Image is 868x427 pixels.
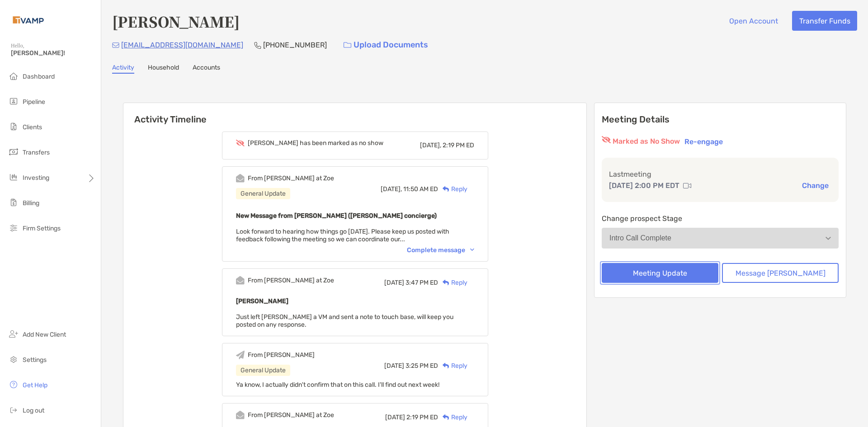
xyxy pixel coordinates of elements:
div: From [PERSON_NAME] at Zoe [248,277,334,284]
img: Event icon [236,351,245,359]
button: Intro Call Complete [602,228,839,249]
img: Event icon [236,140,245,146]
img: Event icon [236,174,245,183]
img: settings icon [8,354,19,365]
div: Intro Call Complete [609,234,671,242]
span: 2:19 PM ED [406,413,438,421]
span: [DATE], [381,185,402,193]
h6: Activity Timeline [123,103,586,125]
span: Look forward to hearing how things go [DATE]. Please keep us posted with feedback following the m... [236,228,449,243]
span: Settings [23,356,47,364]
a: Accounts [193,64,220,74]
img: logout icon [8,404,19,415]
div: General Update [236,188,290,199]
img: get-help icon [8,379,19,390]
img: Reply icon [443,280,449,286]
p: [PHONE_NUMBER] [263,39,327,51]
img: Reply icon [443,363,449,369]
img: transfers icon [8,146,19,157]
div: Reply [438,413,467,422]
a: Activity [112,64,134,74]
b: New Message from [PERSON_NAME] ([PERSON_NAME] concierge) [236,212,437,220]
span: [DATE], [420,141,441,149]
p: Meeting Details [602,114,839,125]
div: [PERSON_NAME] has been marked as no show [248,139,383,147]
p: [DATE] 2:00 PM EDT [609,180,679,191]
span: 3:47 PM ED [406,279,438,286]
div: From [PERSON_NAME] at Zoe [248,174,334,182]
span: Firm Settings [23,225,61,232]
img: dashboard icon [8,70,19,81]
span: 11:50 AM ED [403,185,438,193]
span: [DATE] [384,279,404,286]
button: Message [PERSON_NAME] [722,263,839,283]
img: Zoe Logo [11,4,46,36]
img: Reply icon [443,414,449,420]
img: Phone Icon [254,42,261,49]
div: Reply [438,184,467,194]
span: Investing [23,174,49,182]
span: Clients [23,123,42,131]
span: Dashboard [23,73,55,80]
h4: [PERSON_NAME] [112,11,240,32]
img: Event icon [236,411,245,419]
span: Billing [23,199,39,207]
span: [DATE] [384,362,404,370]
button: Change [799,181,831,190]
div: Complete message [407,246,474,254]
span: 3:25 PM ED [406,362,438,370]
img: Email Icon [112,42,119,48]
img: Reply icon [443,186,449,192]
img: Chevron icon [470,249,474,251]
img: clients icon [8,121,19,132]
span: Get Help [23,381,47,389]
a: Household [148,64,179,74]
img: communication type [683,182,691,189]
span: [PERSON_NAME]! [11,49,95,57]
span: Add New Client [23,331,66,338]
span: Ya know, I actually didn't confirm that on this call. I'll find out next week! [236,381,439,389]
span: Log out [23,407,44,414]
div: General Update [236,365,290,376]
a: Upload Documents [338,35,434,55]
img: investing icon [8,172,19,183]
span: Transfers [23,149,50,156]
span: [DATE] [385,413,405,421]
div: Reply [438,278,467,287]
img: Event icon [236,276,245,285]
p: Change prospect Stage [602,213,839,224]
img: billing icon [8,197,19,208]
img: red eyr [602,136,611,143]
button: Re-engage [682,136,726,147]
div: From [PERSON_NAME] at Zoe [248,411,334,419]
button: Meeting Update [602,263,718,283]
div: From [PERSON_NAME] [248,351,315,359]
img: pipeline icon [8,96,19,107]
span: 2:19 PM ED [443,141,474,149]
p: Marked as No Show [613,136,680,147]
button: Open Account [722,11,785,31]
p: Last meeting [609,169,831,180]
img: button icon [344,42,351,48]
button: Transfer Funds [792,11,857,31]
img: add_new_client icon [8,328,19,339]
img: Open dropdown arrow [826,237,831,240]
div: Reply [438,361,467,371]
p: [EMAIL_ADDRESS][DOMAIN_NAME] [121,39,243,51]
span: Just left [PERSON_NAME] a VM and sent a note to touch base, will keep you posted on any response. [236,313,453,328]
span: Pipeline [23,98,45,106]
b: [PERSON_NAME] [236,297,288,305]
img: firm-settings icon [8,222,19,233]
